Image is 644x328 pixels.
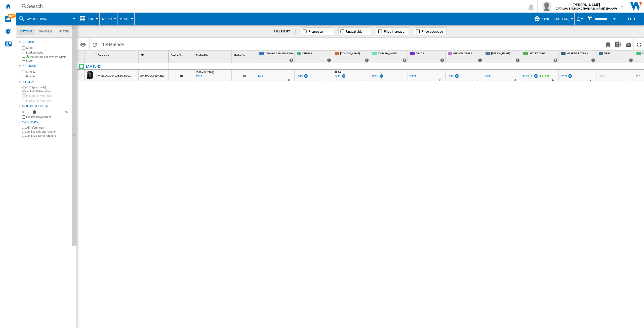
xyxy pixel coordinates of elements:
div: £369 [598,75,605,78]
input: All references [22,127,26,130]
div: £369 [410,75,416,78]
img: wise-card.svg [5,16,11,22]
div: £539.99 [523,75,533,78]
img: alerts-logo.svg [5,28,11,34]
input: Marketplaces [22,51,25,54]
input: OFF (price only) [22,86,26,89]
span: MARKS ELECTRICAL [567,52,595,56]
div: £539.99 [522,74,538,79]
span: [PERSON_NAME] [556,2,617,7]
div: £319 [297,75,303,78]
button: Price decrease [414,27,447,35]
label: Singles [26,70,70,74]
div: Sort None [86,51,96,58]
div: Click to filter on that brand [85,64,101,70]
div: 10 [169,70,194,81]
div: 1 offers sold by LITTLEWOODS [553,58,557,62]
md-menu: Currency [575,13,585,25]
b: CATALOG SAMSUNG [DOMAIN_NAME] (DA+AV) [556,7,617,10]
div: CATALOG SAMSUNG [DOMAIN_NAME] (DA+AV) 1 offers sold by CATALOG SAMSUNG UK.IE (DA+AV) [258,51,294,63]
div: 10 [232,70,257,81]
img: promotionV3.png [568,74,573,78]
span: CURRYS [302,52,331,56]
span: AO [338,71,341,74]
div: £299 [560,74,573,79]
img: promotionV3.png [533,74,538,78]
label: Marketplaces [26,51,70,55]
button: £ [577,13,582,25]
span: [DOMAIN_NAME] [196,71,214,74]
div: Default profile (32) [534,13,572,25]
i: % [541,74,544,80]
div: Sort None [97,51,138,58]
div: £369 [409,74,416,79]
div: FILTER BY [274,29,296,34]
div: HUGHES DIRECT 1 offers sold by HUGHES DIRECT [447,51,483,63]
div: Delivery Time : 0 day [628,78,629,83]
div: £319 [447,74,459,79]
md-tab-item: Brands (*) [35,29,56,35]
span: Prices [120,17,129,21]
button: Open calendar [610,14,619,23]
label: Exclude unavailables [26,115,70,119]
span: Profile No. [171,54,183,57]
md-slider: Availability [26,110,63,115]
md-tab-item: Options [17,29,35,35]
button: Prices [120,13,132,25]
button: Send this report by email [623,38,633,50]
div: WW80CGC04DABEU [139,70,169,81]
button: Maximize [634,38,644,50]
div: Sort None [170,51,194,58]
div: £319 [636,75,642,78]
label: Sites [26,46,70,50]
span: ARGOS [416,52,444,56]
span: [PERSON_NAME] [491,52,520,56]
span: 1 [100,38,126,49]
span: 14.89 [542,75,548,77]
button: Matrix [102,13,115,25]
input: Display delivery price [22,115,25,119]
button: Unavailable [338,27,371,35]
div: 90 [64,110,70,114]
input: Sold by several retailers [22,135,26,138]
div: 1 offers sold by VERY [629,58,633,62]
div: Profile Min Sort None [195,51,231,58]
div: Sources [22,40,70,44]
div: Reference Sort None [97,51,138,58]
div: VERY 1 offers sold by VERY [597,51,634,63]
div: 1 offers sold by CURRYS [327,58,331,62]
label: Sold by only one retailer [26,130,70,134]
div: MARKS ELECTRICAL 1 offers sold by MARKS ELECTRICAL [560,51,596,63]
div: Price [79,13,97,25]
div: Delivery Time : 7 days [590,78,591,83]
div: SKU Sort None [140,51,169,58]
div: Sort None [195,51,231,58]
label: Sold by several retailers [26,134,70,138]
input: Include delivery price [22,94,25,98]
input: Include my assortment within stats [22,56,25,62]
img: promotionV3.png [379,74,384,78]
div: 0 [21,110,25,114]
div: Market No. Sort None [233,51,257,58]
button: Download in Excel [613,38,623,50]
span: Profile Min [196,54,209,57]
div: [DOMAIN_NAME] 1 offers sold by AO.COM [371,51,408,63]
label: All references [26,126,70,130]
div: Delivery Time : 2 days [477,78,478,83]
button: Bookmark this report [603,38,613,50]
span: Unavailable [346,30,363,33]
span: SKU [141,54,145,57]
span: CATALOG SAMSUNG [DOMAIN_NAME] (DA+AV) [265,52,293,56]
span: [DOMAIN_NAME] [378,52,407,56]
span: Market No. [234,54,246,57]
button: Reload [90,38,100,50]
span: reference [105,42,124,47]
div: £299 [372,75,378,78]
label: Bundles [26,75,70,78]
div: Delivery [22,80,70,84]
div: Delivery Time : 0 day [288,78,290,83]
img: promotionV3.png [303,74,308,78]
